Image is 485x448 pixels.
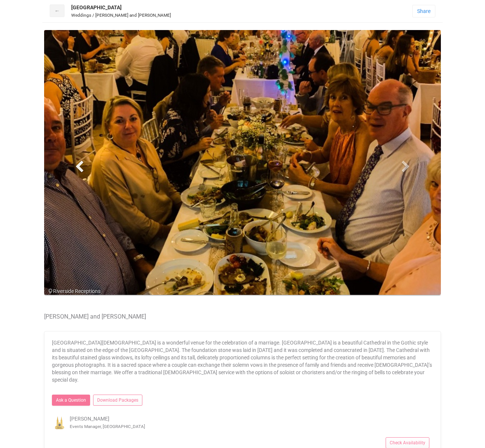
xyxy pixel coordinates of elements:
a: Download Packages [93,395,142,406]
h4: [PERSON_NAME] and [PERSON_NAME] [44,313,441,320]
a: Share [412,5,435,17]
div: Riverside Receptions [48,287,445,295]
strong: [GEOGRAPHIC_DATA] [71,4,122,10]
img: 03096167-1414-4201-B07F-D4FF42C4B2F6.jpeg [44,30,441,295]
p: [GEOGRAPHIC_DATA][DEMOGRAPHIC_DATA] is a wonderful venue for the celebration of a marriage. [GEOG... [52,339,433,383]
small: Weddings / [PERSON_NAME] and [PERSON_NAME] [71,13,171,18]
img: open-uri20201221-4-1o7uxas [52,415,67,430]
small: Events Manager, [GEOGRAPHIC_DATA] [70,424,145,429]
a: Ask a Question [52,395,90,406]
div: [PERSON_NAME] [46,415,439,430]
a: ← [50,4,65,17]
